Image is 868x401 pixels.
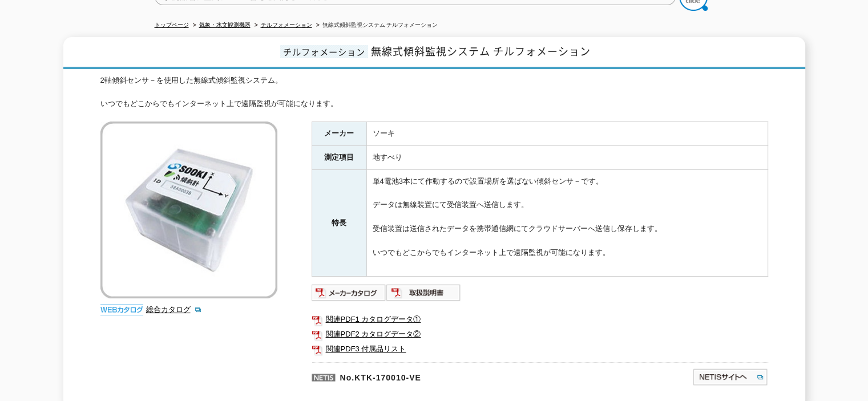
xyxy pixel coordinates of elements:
[371,43,591,59] span: 無線式傾斜監視システム チルフォメーション
[312,122,366,146] th: メーカー
[386,291,461,299] a: 取扱説明書
[312,362,582,390] p: No.KTK-170010-VE
[692,368,768,386] img: NETISサイトへ
[100,304,143,315] img: webカタログ
[366,122,768,146] td: ソーキ
[261,22,312,28] a: チルフォメーション
[366,146,768,170] td: 地すべり
[199,22,251,28] a: 気象・水文観測機器
[155,22,189,28] a: トップページ
[312,291,386,299] a: メーカーカタログ
[100,121,277,298] img: 無線式傾斜監視システム チルフォメーション
[312,327,768,342] a: 関連PDF2 カタログデータ②
[312,312,768,327] a: 関連PDF1 カタログデータ①
[146,305,202,314] a: 総合カタログ
[312,146,366,170] th: 測定項目
[312,283,386,302] img: メーカーカタログ
[312,169,366,276] th: 特長
[386,283,461,302] img: 取扱説明書
[314,19,438,31] li: 無線式傾斜監視システム チルフォメーション
[366,169,768,276] td: 単4電池3本にて作動するので設置場所を選ばない傾斜センサ－です。 データは無線装置にて受信装置へ送信します。 受信装置は送信されたデータを携帯通信網にてクラウドサーバーへ送信し保存します。 いつ...
[280,45,368,58] span: チルフォメーション
[312,342,768,357] a: 関連PDF3 付属品リスト
[100,75,768,110] div: 2軸傾斜センサ－を使用した無線式傾斜監視システム。 いつでもどこからでもインターネット上で遠隔監視が可能になります。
